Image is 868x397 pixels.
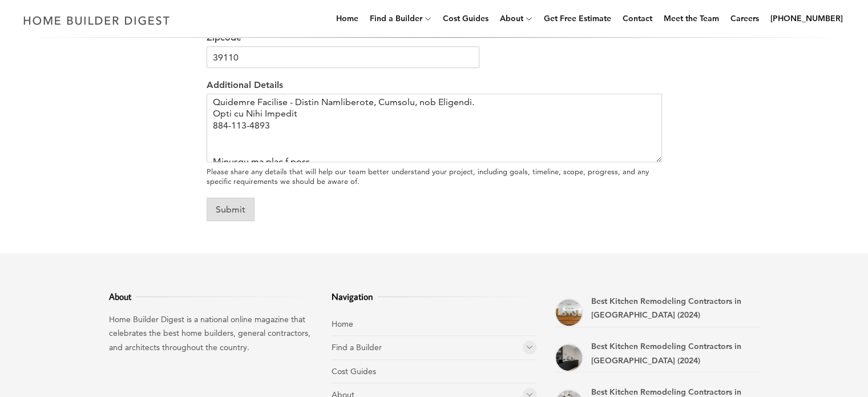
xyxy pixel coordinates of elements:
a: Best Kitchen Remodeling Contractors in Doral (2024) [555,298,583,327]
button: Submit [207,198,255,221]
h3: Navigation [332,290,536,303]
a: Find a Builder [332,342,382,352]
a: Best Kitchen Remodeling Contractors in [GEOGRAPHIC_DATA] (2024) [591,341,741,366]
p: Home Builder Digest is a national online magazine that celebrates the best home builders, general... [109,312,314,355]
label: Additional Details [207,79,662,91]
a: Home [332,319,353,329]
h3: About [109,290,314,303]
a: Best Kitchen Remodeling Contractors in [GEOGRAPHIC_DATA] (2024) [591,296,741,320]
label: Zipcode [207,32,662,44]
img: Home Builder Digest [18,9,175,31]
a: Cost Guides [332,366,376,376]
div: Please share any details that will help our team better understand your project, including goals,... [207,167,662,186]
a: Best Kitchen Remodeling Contractors in Plantation (2024) [555,343,583,372]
